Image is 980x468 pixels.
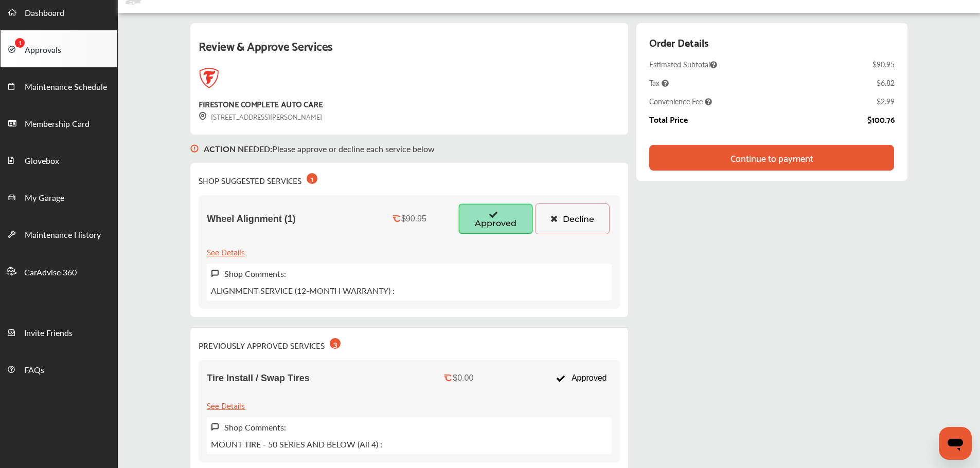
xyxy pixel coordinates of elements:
div: See Details [207,245,245,258]
div: $0.00 [453,373,473,383]
div: Total Price [649,115,688,124]
img: svg+xml;base64,PHN2ZyB3aWR0aD0iMTYiIGhlaWdodD0iMTciIHZpZXdCb3g9IjAgMCAxNiAxNyIgZmlsbD0ibm9uZSIgeG... [190,135,199,163]
span: Membership Card [25,118,90,131]
div: SHOP SUGGESTED SERVICES [199,171,317,187]
iframe: Button to launch messaging window [939,427,972,460]
div: $90.95 [401,214,426,223]
span: Maintenance Schedule [25,81,107,94]
a: Approvals [1,30,117,67]
a: Membership Card [1,104,117,141]
span: Maintenance History [25,229,101,242]
span: CarAdvise 360 [24,266,77,279]
button: Approved [458,203,533,234]
img: svg+xml;base64,PHN2ZyB3aWR0aD0iMTYiIGhlaWdodD0iMTciIHZpZXdCb3g9IjAgMCAxNiAxNyIgZmlsbD0ibm9uZSIgeG... [211,423,219,432]
button: Decline [535,203,610,234]
span: Estimated Subtotal [649,59,717,69]
div: $90.95 [872,59,895,69]
p: MOUNT TIRE - 50 SERIES AND BELOW (All 4) : [211,438,382,450]
div: Review & Approve Services [199,35,620,68]
a: Maintenance Schedule [1,67,117,104]
div: 1 [307,173,317,184]
span: Tax [649,78,669,88]
p: Please approve or decline each service below [204,143,435,155]
span: Tire Install / Swap Tires [207,373,309,384]
span: Convenience Fee [649,96,712,106]
div: $6.82 [877,78,895,88]
div: FIRESTONE COMPLETE AUTO CARE [199,97,323,110]
div: $2.99 [877,96,895,106]
a: Maintenance History [1,215,117,252]
div: 3 [330,338,341,349]
img: svg+xml;base64,PHN2ZyB3aWR0aD0iMTYiIGhlaWdodD0iMTciIHZpZXdCb3g9IjAgMCAxNiAxNyIgZmlsbD0ibm9uZSIgeG... [211,269,219,278]
span: FAQs [24,364,44,377]
div: Approved [550,368,612,388]
a: My Garage [1,178,117,215]
div: PREVIOUSLY APPROVED SERVICES [199,336,341,352]
label: Shop Comments: [224,268,286,279]
label: Shop Comments: [224,421,286,433]
div: $100.76 [867,115,895,124]
span: My Garage [25,192,64,205]
b: ACTION NEEDED : [204,143,272,155]
span: Invite Friends [24,327,73,340]
img: logo-firestone.png [199,68,219,88]
span: Approvals [25,44,61,57]
p: ALIGNMENT SERVICE (12-MONTH WARRANTY) : [211,285,395,296]
div: Order Details [649,33,708,51]
span: Wheel Alignment (1) [207,214,295,224]
div: See Details [207,398,245,412]
div: Continue to payment [730,153,813,163]
span: Glovebox [25,155,59,168]
div: [STREET_ADDRESS][PERSON_NAME] [199,110,322,122]
span: Dashboard [25,7,64,20]
a: Glovebox [1,141,117,178]
img: svg+xml;base64,PHN2ZyB3aWR0aD0iMTYiIGhlaWdodD0iMTciIHZpZXdCb3g9IjAgMCAxNiAxNyIgZmlsbD0ibm9uZSIgeG... [199,112,207,121]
